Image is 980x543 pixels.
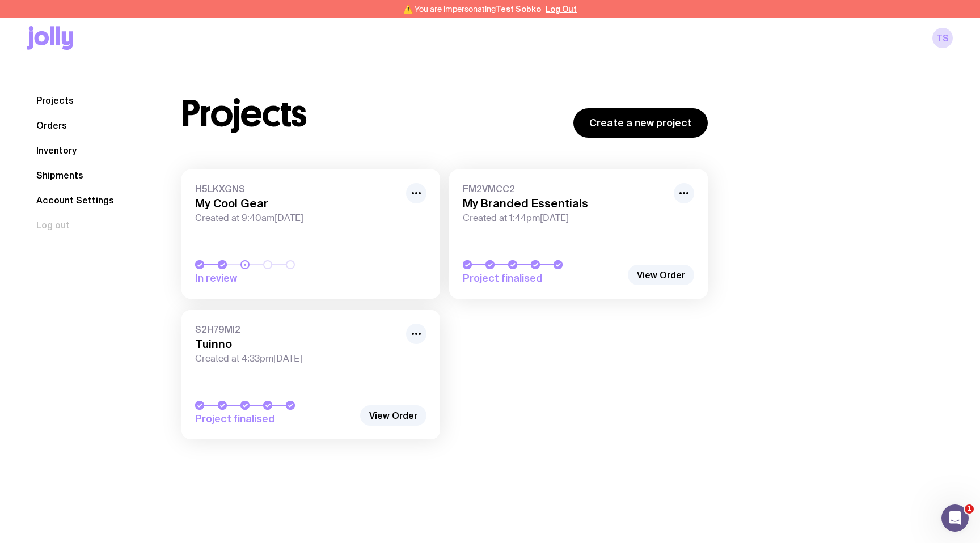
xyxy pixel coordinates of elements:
[463,271,622,285] span: Project finalised
[181,310,440,439] a: S2H79MI2TuinnoCreated at 4:33pm[DATE]Project finalised
[463,183,667,194] span: FM2VMCC2
[195,271,354,285] span: In review
[965,504,974,514] span: 1
[360,405,426,426] a: View Order
[195,197,399,210] h3: My Cool Gear
[27,115,76,135] a: Orders
[546,5,577,14] button: Log Out
[628,265,694,285] a: View Order
[27,90,83,111] a: Projects
[195,412,354,426] span: Project finalised
[941,504,969,532] iframe: Intercom live chat
[463,213,667,224] span: Created at 1:44pm[DATE]
[573,108,708,138] a: Create a new project
[27,190,123,210] a: Account Settings
[195,337,399,351] h3: Tuinno
[195,353,399,364] span: Created at 4:33pm[DATE]
[195,213,399,224] span: Created at 9:40am[DATE]
[195,324,399,335] span: S2H79MI2
[932,28,953,48] a: TS
[181,169,440,299] a: H5LKXGNSMy Cool GearCreated at 9:40am[DATE]In review
[496,5,541,14] span: Test Sobko
[463,197,667,210] h3: My Branded Essentials
[27,165,92,185] a: Shipments
[27,215,79,235] button: Log out
[27,140,86,160] a: Inventory
[181,96,307,132] h1: Projects
[195,183,399,194] span: H5LKXGNS
[403,5,541,14] span: ⚠️ You are impersonating
[449,169,708,299] a: FM2VMCC2My Branded EssentialsCreated at 1:44pm[DATE]Project finalised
